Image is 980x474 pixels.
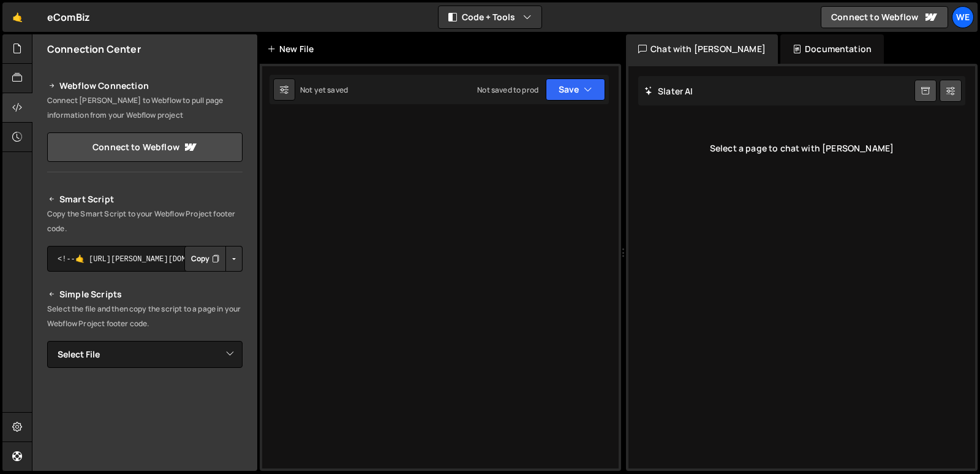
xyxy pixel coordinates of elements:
[267,43,318,55] div: New File
[952,6,974,28] a: We
[546,78,605,101] button: Save
[638,124,965,173] div: Select a page to chat with [PERSON_NAME]
[184,246,243,272] div: Button group with nested dropdown
[47,287,243,302] h2: Simple Scripts
[2,2,32,32] a: 🤙
[780,34,884,64] div: Documentation
[300,85,348,95] div: Not yet saved
[47,192,243,207] h2: Smart Script
[439,6,541,28] button: Code + Tools
[184,246,226,272] button: Copy
[47,78,243,93] h2: Webflow Connection
[47,207,243,236] p: Copy the Smart Script to your Webflow Project footer code.
[47,246,243,272] textarea: <!--🤙 [URL][PERSON_NAME][DOMAIN_NAME]> <script>document.addEventListener("DOMContentLoaded", func...
[47,10,90,25] div: eComBiz
[47,93,243,123] p: Connect [PERSON_NAME] to Webflow to pull page information from your Webflow project
[821,6,948,28] a: Connect to Webflow
[477,85,538,95] div: Not saved to prod
[644,85,693,97] h2: Slater AI
[626,34,778,64] div: Chat with [PERSON_NAME]
[47,132,243,162] a: Connect to Webflow
[47,302,243,331] p: Select the file and then copy the script to a page in your Webflow Project footer code.
[47,42,141,56] h2: Connection Center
